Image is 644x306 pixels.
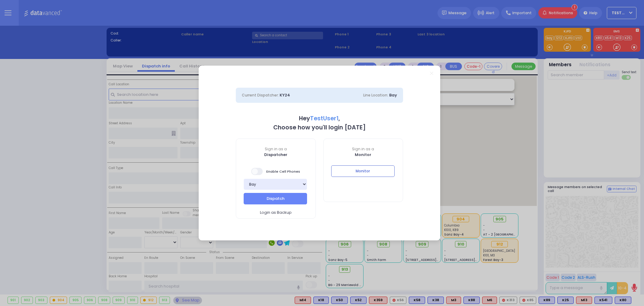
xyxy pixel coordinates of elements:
span: KY24 [280,92,290,98]
span: Login as Backup [260,210,292,216]
button: Monitor [331,165,395,177]
b: Monitor [355,152,371,158]
a: Close [430,72,433,75]
b: Choose how you'll login [DATE] [273,123,366,132]
span: Line Location: [363,93,388,98]
span: Sign in as a [236,146,316,152]
span: Bay [389,92,397,98]
span: Current Dispatcher: [242,93,279,98]
button: Dispatch [244,193,307,204]
span: TestUser1 [310,114,338,122]
span: Sign in as a [324,146,403,152]
span: Enable Cell Phones [251,167,300,176]
b: Hey , [299,114,340,122]
b: Dispatcher [264,152,287,158]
